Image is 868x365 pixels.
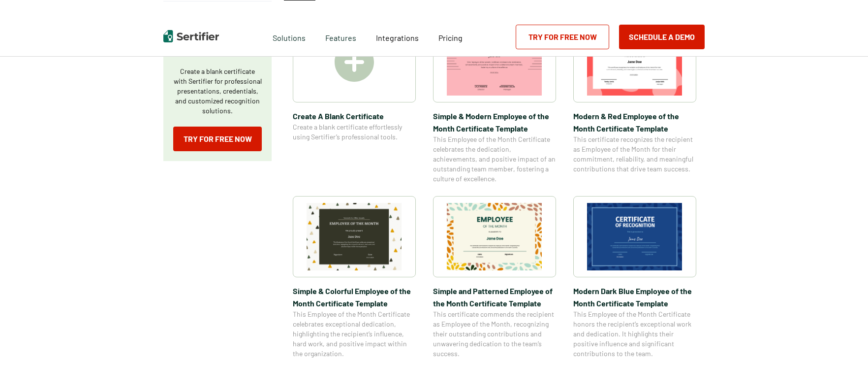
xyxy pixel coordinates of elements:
a: Simple and Patterned Employee of the Month Certificate TemplateSimple and Patterned Employee of t... [433,196,556,359]
a: Try for Free Now [173,127,262,151]
span: Simple and Patterned Employee of the Month Certificate Template [433,285,556,309]
a: Modern & Red Employee of the Month Certificate TemplateModern & Red Employee of the Month Certifi... [573,21,696,184]
span: This Employee of the Month Certificate celebrates the dedication, achievements, and positive impa... [433,134,556,184]
p: Create a blank certificate with Sertifier for professional presentations, credentials, and custom... [173,66,262,116]
a: Pricing [438,31,463,43]
img: Simple & Colorful Employee of the Month Certificate Template [307,203,402,270]
span: Create A Blank Certificate [293,110,416,122]
span: Create a blank certificate effortlessly using Sertifier’s professional tools. [293,122,416,142]
span: Pricing [438,33,463,42]
span: Simple & Colorful Employee of the Month Certificate Template [293,285,416,309]
a: Simple & Modern Employee of the Month Certificate TemplateSimple & Modern Employee of the Month C... [433,21,556,184]
span: Integrations [376,33,419,42]
a: Integrations [376,31,419,43]
a: Modern Dark Blue Employee of the Month Certificate TemplateModern Dark Blue Employee of the Month... [573,196,696,359]
img: Sertifier | Digital Credentialing Platform [163,30,219,42]
span: This certificate recognizes the recipient as Employee of the Month for their commitment, reliabil... [573,134,696,174]
img: Modern Dark Blue Employee of the Month Certificate Template [587,203,682,270]
span: Solutions [273,31,306,43]
a: Try for Free Now [516,25,609,49]
span: This certificate commends the recipient as Employee of the Month, recognizing their outstanding c... [433,309,556,359]
img: Modern & Red Employee of the Month Certificate Template [587,28,682,96]
span: Simple & Modern Employee of the Month Certificate Template [433,110,556,134]
span: Modern & Red Employee of the Month Certificate Template [573,110,696,134]
a: Simple & Colorful Employee of the Month Certificate TemplateSimple & Colorful Employee of the Mon... [293,196,416,359]
span: Features [325,31,356,43]
img: Simple & Modern Employee of the Month Certificate Template [447,28,542,96]
img: Create A Blank Certificate [335,42,374,82]
span: This Employee of the Month Certificate celebrates exceptional dedication, highlighting the recipi... [293,309,416,359]
span: Modern Dark Blue Employee of the Month Certificate Template [573,285,696,309]
span: This Employee of the Month Certificate honors the recipient’s exceptional work and dedication. It... [573,309,696,359]
img: Simple and Patterned Employee of the Month Certificate Template [447,203,542,270]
